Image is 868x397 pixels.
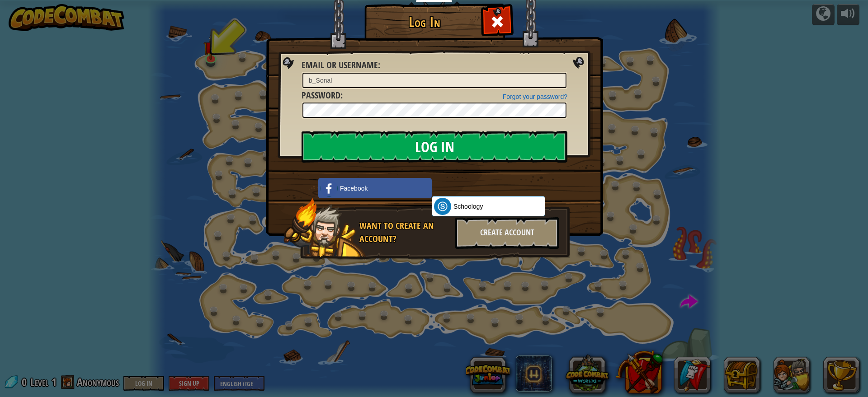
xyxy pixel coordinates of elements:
[359,220,450,245] div: Want to create an account?
[321,180,338,197] img: facebook_small.png
[302,89,343,102] label: :
[340,184,368,193] span: Facebook
[455,217,559,249] div: Create Account
[427,177,519,197] iframe: Sign in with Google Button
[503,93,567,100] a: Forgot your password?
[302,59,378,71] span: Email or Username
[434,198,451,215] img: schoology.png
[367,14,482,30] h1: Log In
[302,89,340,101] span: Password
[302,59,380,72] label: :
[302,131,567,163] input: Log In
[453,202,483,211] span: Schoology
